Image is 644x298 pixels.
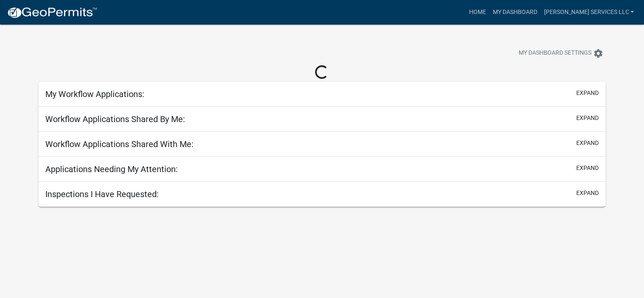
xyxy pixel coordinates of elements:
[45,114,185,124] h5: Workflow Applications Shared By Me:
[576,189,599,198] button: expand
[576,164,599,173] button: expand
[489,4,540,20] a: My Dashboard
[519,48,591,58] span: My Dashboard Settings
[45,139,193,149] h5: Workflow Applications Shared With Me:
[45,189,159,199] h5: Inspections I Have Requested:
[540,4,637,20] a: [PERSON_NAME] Services LLC
[45,89,144,99] h5: My Workflow Applications:
[45,164,178,174] h5: Applications Needing My Attention:
[576,114,599,123] button: expand
[576,89,599,97] button: expand
[576,139,599,148] button: expand
[512,45,610,61] button: My Dashboard Settingssettings
[465,4,489,20] a: Home
[593,48,603,58] i: settings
